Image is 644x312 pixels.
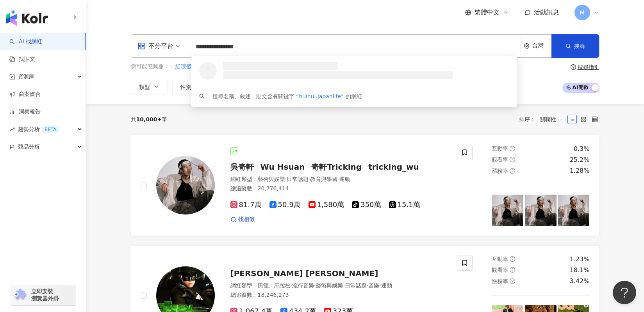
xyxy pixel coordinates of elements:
[510,168,515,174] span: question-circle
[6,10,48,26] img: logo
[337,176,339,182] span: ·
[570,156,590,164] div: 25.2%
[230,269,378,278] span: [PERSON_NAME] [PERSON_NAME]
[230,291,448,299] div: 總追蹤數 ： 18,246,273
[352,201,381,209] span: 350萬
[510,146,515,151] span: question-circle
[9,55,35,63] a: 找貼文
[131,116,168,122] div: 共 筆
[578,64,599,70] div: 搜尋指引
[551,34,599,58] button: 搜尋
[18,68,34,85] span: 資源庫
[510,278,515,284] span: question-circle
[230,175,448,183] div: 網紅類型 ：
[316,282,343,289] span: 藝術與娛樂
[292,282,314,289] span: 流行音樂
[558,195,590,226] img: post-image
[230,162,254,172] span: 吳奇軒
[309,201,344,209] span: 1,580萬
[540,113,563,126] span: 關聯性
[230,185,448,193] div: 總追蹤數 ： 20,776,414
[269,201,301,209] span: 50.9萬
[314,282,316,289] span: ·
[389,201,420,209] span: 15.1萬
[258,176,285,182] span: 藝術與娛樂
[492,156,508,163] span: 觀看率
[199,94,205,99] span: search
[571,64,576,70] span: question-circle
[238,216,255,223] span: 找相似
[379,282,381,289] span: ·
[309,176,310,182] span: ·
[291,282,292,289] span: ·
[12,289,28,301] img: chrome extension
[492,195,523,226] img: post-image
[492,278,508,284] span: 漲粉率
[156,156,215,214] img: KOL Avatar
[9,127,15,132] span: rise
[492,145,508,152] span: 互動率
[574,43,585,49] span: 搜尋
[570,266,590,275] div: 18.1%
[339,176,350,182] span: 運動
[534,9,559,16] span: 活動訊息
[285,176,287,182] span: ·
[131,79,168,94] button: 類型
[10,284,76,305] a: chrome extension立即安裝 瀏覽器外掛
[570,277,590,285] div: 3.42%
[212,92,362,101] div: 搜尋名稱、敘述、貼文含有關鍵字 “ ” 的網紅
[136,116,162,122] span: 10,000+
[492,168,508,174] span: 漲粉率
[131,63,169,71] span: 您可能感興趣：
[310,176,337,182] span: 教育與學習
[574,145,590,153] div: 0.3%
[230,282,448,290] div: 網紅類型 ：
[510,267,515,273] span: question-circle
[580,8,584,17] span: M
[137,40,173,52] div: 不分平台
[532,43,551,49] div: 台灣
[137,42,145,50] span: appstore
[175,63,197,71] span: 紅毯儀式
[381,282,392,289] span: 運動
[570,167,590,175] div: 1.28%
[172,79,209,94] button: 性別
[519,113,567,126] div: 排序：
[475,8,500,17] span: 繁體中文
[367,282,368,289] span: ·
[343,282,344,289] span: ·
[299,93,341,99] span: huihui.japanlife
[510,157,515,162] span: question-circle
[230,216,255,223] a: 找相似
[524,43,530,49] span: environment
[31,288,59,302] span: 立即安裝 瀏覽器外掛
[258,282,291,289] span: 田徑、馬拉松
[230,201,262,209] span: 81.7萬
[131,135,599,236] a: KOL Avatar吳奇軒Wu Hsuan奇軒Trickingtricking_wu網紅類型：藝術與娛樂·日常話題·教育與學習·運動總追蹤數：20,776,41481.7萬50.9萬1,580萬...
[525,195,557,226] img: post-image
[175,62,198,71] button: 紅毯儀式
[345,282,367,289] span: 日常話題
[368,162,419,172] span: tricking_wu
[510,256,515,262] span: question-circle
[492,256,508,262] span: 互動率
[9,38,42,46] a: searchAI 找網紅
[9,108,41,116] a: 洞察報告
[287,176,309,182] span: 日常話題
[180,84,191,90] span: 性別
[18,138,40,156] span: 競品分析
[311,162,362,172] span: 奇軒Tricking
[260,162,305,172] span: Wu Hsuan
[613,281,636,304] iframe: Help Scout Beacon - Open
[18,121,59,138] span: 趨勢分析
[9,90,41,98] a: 商案媒合
[139,84,150,90] span: 類型
[570,255,590,264] div: 1.23%
[368,282,379,289] span: 音樂
[492,267,508,273] span: 觀看率
[41,126,59,133] div: BETA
